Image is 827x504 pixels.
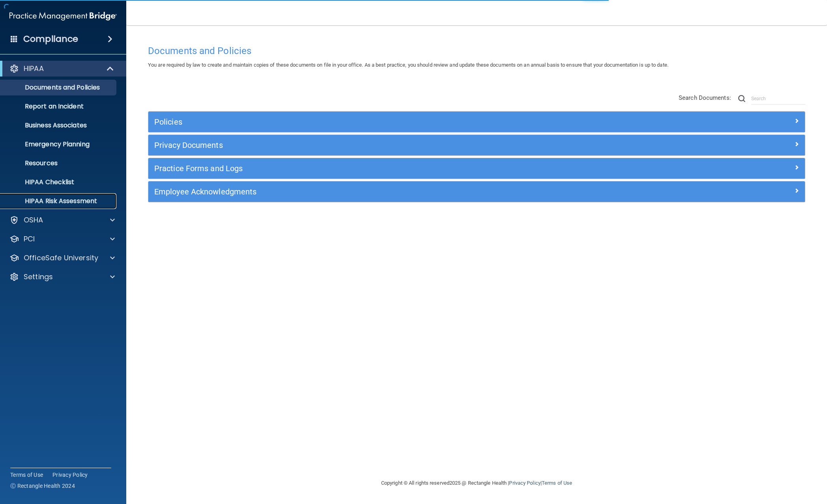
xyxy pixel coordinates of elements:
a: PCI [9,234,115,244]
a: Terms of Use [542,480,572,486]
a: Privacy Documents [154,139,799,151]
span: Search Documents: [679,94,731,101]
a: Settings [9,272,115,282]
iframe: Drift Widget Chat Controller [690,448,818,480]
p: OSHA [24,215,43,225]
p: Emergency Planning [5,140,113,148]
span: You are required by law to create and maintain copies of these documents on file in your office. ... [148,62,668,68]
h5: Practice Forms and Logs [154,164,635,173]
h5: Privacy Documents [154,141,635,149]
h5: Policies [154,118,635,126]
img: ic-search.3b580494.png [738,95,745,102]
a: Privacy Policy [509,480,540,486]
p: Settings [24,272,53,282]
a: Privacy Policy [52,471,88,479]
p: Resources [5,159,113,167]
span: Ⓒ Rectangle Health 2024 [10,482,75,490]
input: Search [751,93,805,105]
p: Business Associates [5,121,113,129]
p: HIPAA Risk Assessment [5,197,113,205]
p: OfficeSafe University [24,253,98,263]
a: Terms of Use [10,471,43,479]
a: OfficeSafe University [9,253,115,263]
a: OSHA [9,215,115,225]
a: Practice Forms and Logs [154,162,799,175]
p: PCI [24,234,35,244]
p: HIPAA Checklist [5,178,113,186]
a: Policies [154,116,799,128]
h5: Employee Acknowledgments [154,187,635,196]
a: Employee Acknowledgments [154,185,799,198]
h4: Documents and Policies [148,46,805,56]
div: Copyright © All rights reserved 2025 @ Rectangle Health | | [333,470,621,496]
